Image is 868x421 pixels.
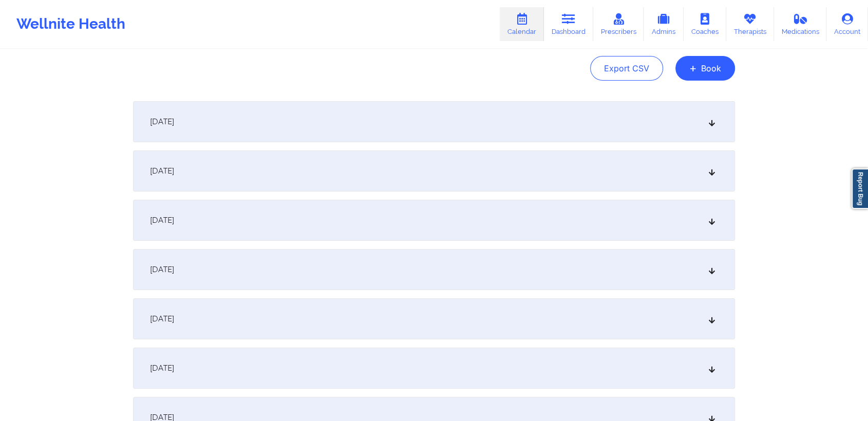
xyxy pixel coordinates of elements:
[150,215,174,225] span: [DATE]
[675,56,735,81] button: +Book
[593,7,644,41] a: Prescribers
[852,168,868,209] a: Report Bug
[150,117,174,127] span: [DATE]
[826,7,868,41] a: Account
[544,7,593,41] a: Dashboard
[644,7,684,41] a: Admins
[150,264,174,275] span: [DATE]
[684,7,726,41] a: Coaches
[500,7,544,41] a: Calendar
[150,314,174,324] span: [DATE]
[726,7,774,41] a: Therapists
[689,65,697,71] span: +
[150,363,174,373] span: [DATE]
[590,56,663,81] button: Export CSV
[150,166,174,176] span: [DATE]
[774,7,827,41] a: Medications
